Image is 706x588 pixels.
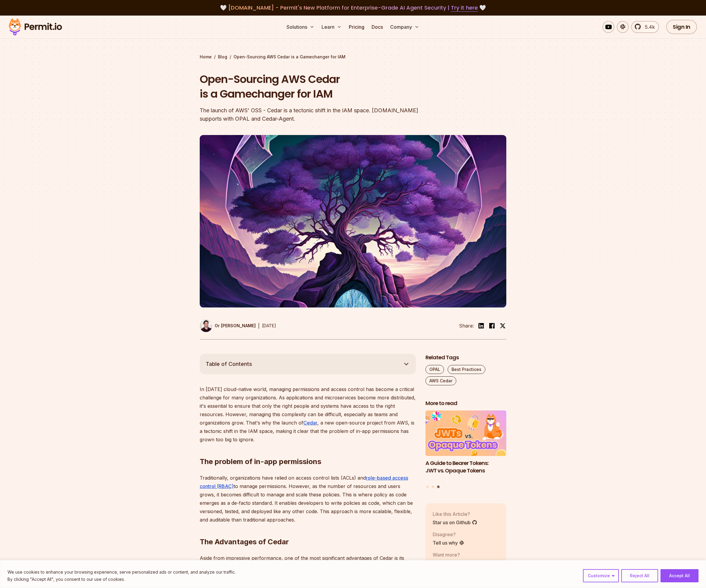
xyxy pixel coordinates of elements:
a: Star us on Github [433,519,477,526]
button: Go to slide 2 [432,486,434,488]
button: Solutions [284,21,317,33]
button: Learn [319,21,344,33]
li: 3 of 3 [425,410,506,482]
li: Share: [459,322,474,329]
a: Sign In [666,20,697,34]
a: Tell us why [433,539,464,546]
img: twitter [500,323,506,329]
h2: The Advantages of Cedar [200,513,416,547]
div: 🤍 🤍 [14,4,692,12]
h2: The problem of in-app permissions [200,433,416,466]
a: 5.4k [631,21,659,33]
a: Blog [218,54,227,60]
p: Like this Article? [433,510,477,518]
h1: Open-Sourcing AWS Cedar is a Gamechanger for IAM [200,72,430,101]
button: Table of Contents [200,354,416,374]
div: Posts [425,410,506,489]
p: By clicking "Accept All", you consent to our use of cookies. [7,576,236,583]
img: linkedin [478,322,485,329]
a: AWS Cedar [425,376,456,385]
span: 5.4k [641,23,655,31]
div: The launch of AWS' OSS - Cedar is a tectonic shift in the IAM space. [DOMAIN_NAME] supports with ... [200,106,430,123]
a: Docs [369,21,385,33]
a: Or [PERSON_NAME] [200,319,256,332]
button: Reject All [621,569,658,582]
img: A Guide to Bearer Tokens: JWT vs. Opaque Tokens [425,410,506,456]
p: Want more? [433,551,479,558]
a: Home [200,54,212,60]
img: facebook [488,322,496,329]
p: We use cookies to enhance your browsing experience, serve personalized ads or content, and analyz... [7,569,236,576]
a: Cedar [303,420,317,426]
a: Best Practices [448,365,485,374]
a: Pricing [346,21,367,33]
a: role-based access control (RBAC) [200,475,408,489]
h2: Related Tags [425,354,506,361]
a: OPAL [425,365,444,374]
img: Open-Sourcing AWS Cedar is a Gamechanger for IAM [200,135,506,307]
button: Accept All [660,569,699,582]
h2: More to read [425,400,506,407]
button: Go to slide 1 [426,486,429,488]
time: [DATE] [262,323,276,328]
p: Disagree? [433,531,464,538]
h3: A Guide to Bearer Tokens: JWT vs. Opaque Tokens [425,460,506,475]
div: / / [200,54,506,60]
p: In [DATE] cloud-native world, managing permissions and access control has become a critical chall... [200,385,416,444]
img: Or Weis [200,319,212,332]
div: | [258,322,260,329]
button: Go to slide 3 [437,486,440,488]
button: Company [388,21,422,33]
a: Try it here [451,4,478,12]
span: [DOMAIN_NAME] - Permit's New Platform for Enterprise-Grade AI Agent Security | [228,4,478,11]
p: Traditionally, organizations have relied on access control lists (ACLs) and to manage permissions... [200,474,416,524]
button: Customize [583,569,619,582]
a: Join our Substack [433,560,479,567]
p: Or [PERSON_NAME] [215,323,256,329]
img: Permit logo [6,17,65,37]
span: Table of Contents [206,360,252,368]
